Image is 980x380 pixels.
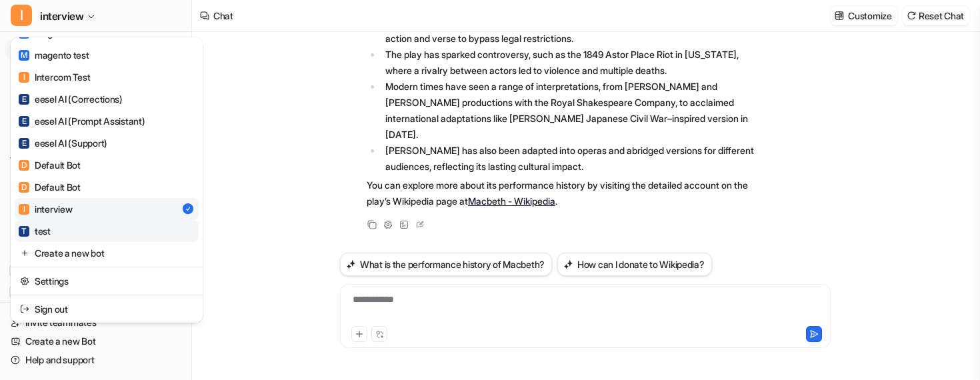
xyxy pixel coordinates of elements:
[19,72,29,83] span: I
[19,202,72,216] div: interview
[20,302,29,316] img: reset
[19,50,29,61] span: M
[20,274,29,288] img: reset
[11,5,32,26] span: I
[19,180,81,194] div: Default Bot
[19,204,29,215] span: I
[15,298,199,320] a: Sign out
[11,37,203,323] div: Iinterview
[15,242,199,264] a: Create a new bot
[19,114,145,128] div: eesel AI (Prompt Assistant)
[19,224,51,238] div: test
[19,70,90,84] div: Intercom Test
[19,92,123,106] div: eesel AI (Corrections)
[15,270,199,292] a: Settings
[19,48,89,62] div: magento test
[20,246,29,260] img: reset
[19,226,29,237] span: T
[19,116,29,127] span: E
[19,158,81,172] div: Default Bot
[19,94,29,105] span: E
[19,138,29,149] span: E
[19,136,107,150] div: eesel AI (Support)
[40,7,83,25] span: interview
[19,160,29,171] span: D
[19,182,29,193] span: D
